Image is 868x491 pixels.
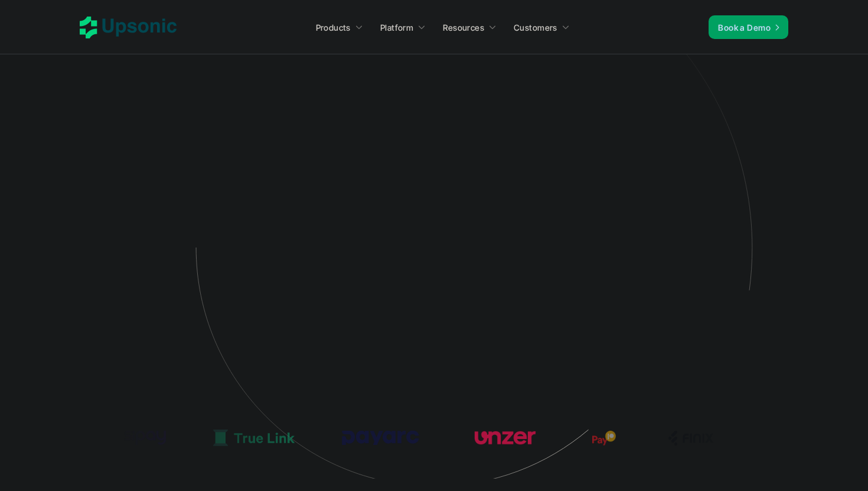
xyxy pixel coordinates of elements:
p: Resources [443,21,484,34]
p: Book a Demo [718,21,771,34]
p: Play with interactive demo [309,289,440,306]
a: Book a Demo [709,15,788,39]
p: Products [316,21,351,34]
h2: Agentic AI Platform for FinTech Operations [227,95,641,174]
a: Play with interactive demo [294,283,465,313]
a: Book a Demo [471,283,574,313]
a: Products [309,17,370,38]
p: Book a Demo [485,290,550,307]
p: Platform [380,21,413,34]
p: From onboarding to compliance to settlement to autonomous control. Work with %82 more efficiency ... [242,209,626,243]
p: Customers [514,21,557,34]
